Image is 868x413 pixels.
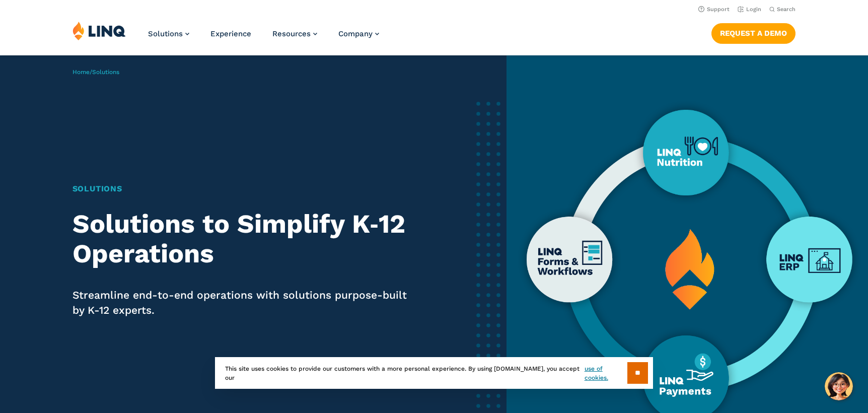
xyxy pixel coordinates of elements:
img: LINQ | K‑12 Software [73,21,126,40]
a: Solutions [148,29,189,38]
a: Resources [272,29,317,38]
a: Support [698,6,730,13]
span: Solutions [92,68,119,76]
span: Resources [272,29,311,38]
span: Search [777,6,795,13]
span: Company [338,29,373,38]
h2: Solutions to Simplify K‑12 Operations [73,209,414,269]
a: Home [73,68,90,76]
a: Request a Demo [711,23,795,43]
a: Company [338,29,379,38]
a: use of cookies. [585,364,627,382]
span: Solutions [148,29,183,38]
nav: Button Navigation [711,21,795,43]
h1: Solutions [73,183,414,195]
span: / [73,68,119,76]
nav: Primary Navigation [148,21,379,54]
button: Hello, have a question? Let’s chat. [825,372,853,400]
div: This site uses cookies to provide our customers with a more personal experience. By using [DOMAIN... [215,357,653,389]
a: Login [738,6,761,13]
p: Streamline end-to-end operations with solutions purpose-built by K-12 experts. [73,288,414,318]
button: Open Search Bar [769,6,795,13]
a: Experience [210,29,251,38]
